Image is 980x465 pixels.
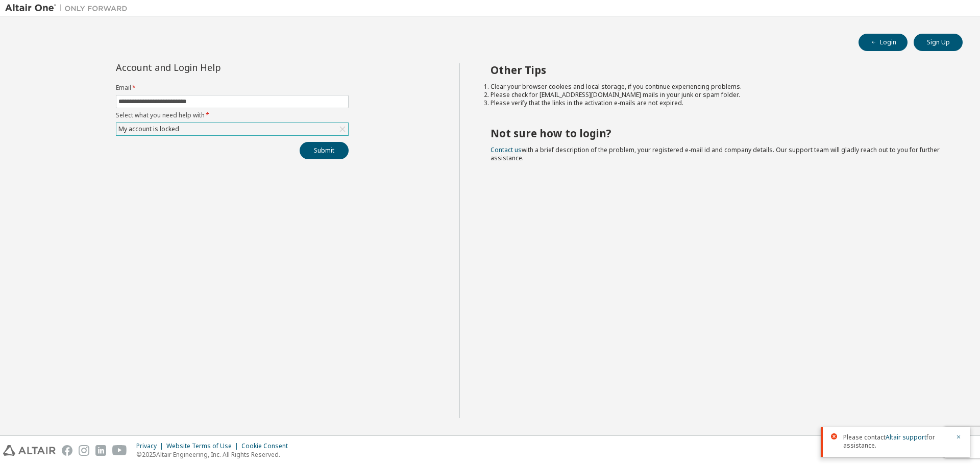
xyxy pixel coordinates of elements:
[112,445,127,456] img: youtube.svg
[3,445,56,456] img: altair_logo.svg
[116,123,348,135] div: My account is locked
[95,445,106,456] img: linkedin.svg
[116,111,349,119] label: Select what you need help with
[491,145,522,154] a: Contact us
[491,99,945,107] li: Please verify that the links in the activation e-mails are not expired.
[491,145,940,162] span: with a brief description of the problem, your registered e-mail id and company details. Our suppo...
[241,442,294,450] div: Cookie Consent
[914,34,963,51] button: Sign Up
[116,84,349,92] label: Email
[117,124,181,135] div: My account is locked
[166,442,241,450] div: Website Terms of Use
[62,445,72,456] img: facebook.svg
[886,433,926,442] a: Altair support
[116,63,302,71] div: Account and Login Help
[79,445,89,456] img: instagram.svg
[491,63,945,77] h2: Other Tips
[136,442,166,450] div: Privacy
[843,433,949,450] span: Please contact for assistance.
[300,142,349,159] button: Submit
[491,83,945,91] li: Clear your browser cookies and local storage, if you continue experiencing problems.
[859,34,908,51] button: Login
[136,450,294,459] p: © 2025 Altair Engineering, Inc. All Rights Reserved.
[491,91,945,99] li: Please check for [EMAIL_ADDRESS][DOMAIN_NAME] mails in your junk or spam folder.
[5,3,133,13] img: Altair One
[491,127,945,140] h2: Not sure how to login?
